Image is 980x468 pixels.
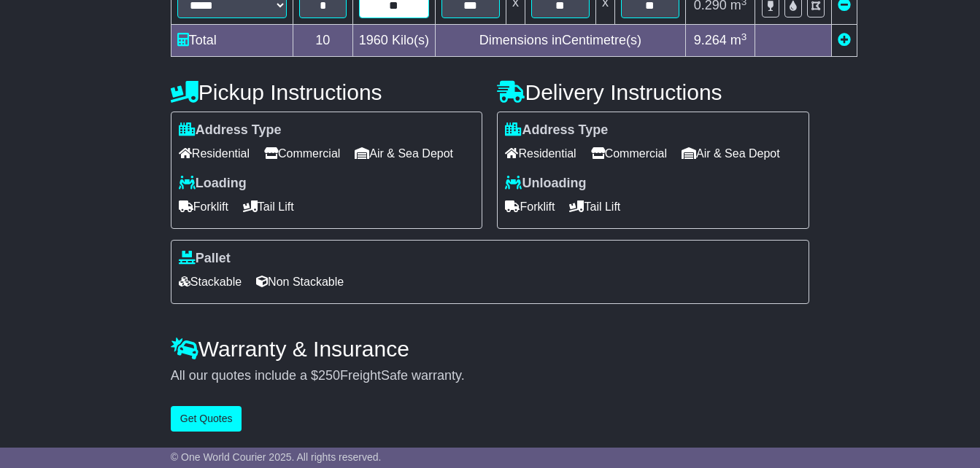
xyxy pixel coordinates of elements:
h4: Delivery Instructions [497,80,809,104]
a: Add new item [838,33,851,47]
h4: Warranty & Insurance [171,337,809,361]
sup: 3 [741,31,747,42]
label: Address Type [179,122,282,139]
td: Total [171,25,293,57]
span: Tail Lift [243,195,294,218]
label: Loading [179,176,247,192]
td: Dimensions in Centimetre(s) [435,25,685,57]
div: All our quotes include a $ FreightSafe warranty. [171,368,809,384]
span: Stackable [179,270,242,293]
span: Residential [505,142,576,165]
span: Air & Sea Depot [682,142,780,165]
span: 1960 [359,33,388,47]
span: Forklift [179,195,228,218]
span: Non Stackable [256,270,344,293]
span: 9.264 [694,33,727,47]
span: Commercial [591,142,667,165]
h4: Pickup Instructions [171,80,483,104]
span: Commercial [264,142,340,165]
span: Air & Sea Depot [355,142,453,165]
span: Tail Lift [569,195,620,218]
span: Forklift [505,195,555,218]
span: m [730,33,747,47]
label: Address Type [505,122,608,139]
label: Pallet [179,251,231,267]
button: Get Quotes [171,406,242,432]
label: Unloading [505,176,586,192]
span: Residential [179,142,250,165]
td: Kilo(s) [352,25,435,57]
span: © One World Courier 2025. All rights reserved. [171,451,382,463]
td: 10 [293,25,352,57]
span: 250 [318,368,340,383]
